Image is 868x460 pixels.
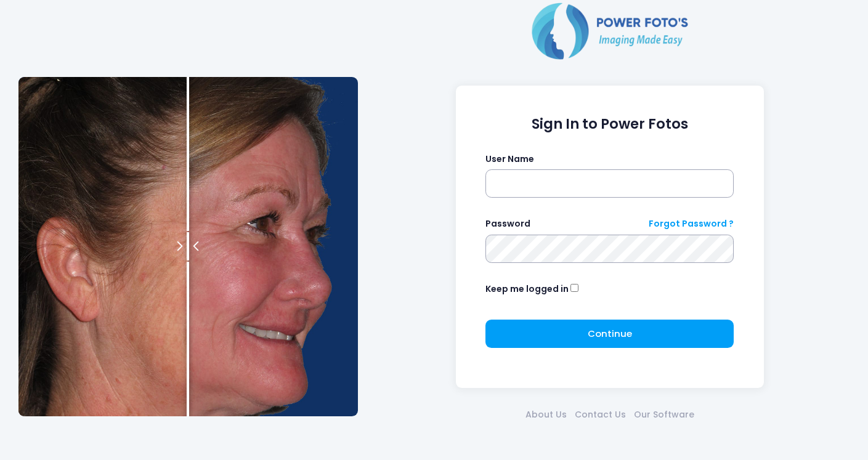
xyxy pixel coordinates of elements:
span: Continue [588,327,632,340]
label: User Name [485,153,534,166]
a: Contact Us [570,408,630,421]
a: Forgot Password ? [649,217,734,230]
label: Password [485,217,530,230]
a: Our Software [630,408,698,421]
a: About Us [521,408,570,421]
button: Continue [485,320,734,348]
h1: Sign In to Power Fotos [485,116,734,132]
label: Keep me logged in [485,283,569,296]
